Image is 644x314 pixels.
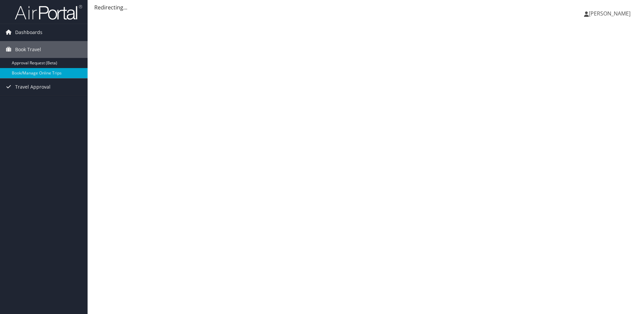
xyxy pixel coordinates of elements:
[15,78,51,95] span: Travel Approval
[15,41,41,58] span: Book Travel
[94,3,637,11] div: Redirecting...
[584,3,637,24] a: [PERSON_NAME]
[15,24,42,41] span: Dashboards
[589,10,631,17] span: [PERSON_NAME]
[15,4,82,20] img: airportal-logo.png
